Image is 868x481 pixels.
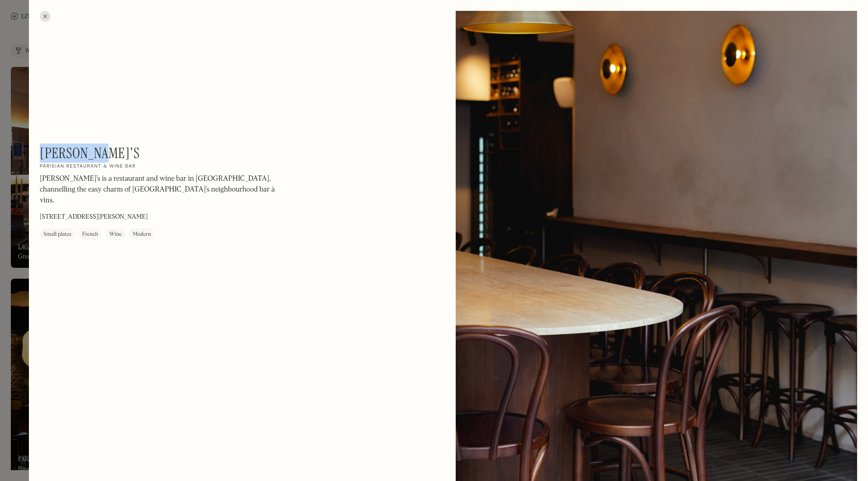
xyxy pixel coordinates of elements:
div: Wine [109,230,122,239]
div: Small plates [43,230,71,239]
h2: Parisian restaurant & wine bar [40,163,136,170]
p: [PERSON_NAME]’s is a restaurant and wine bar in [GEOGRAPHIC_DATA], channelling the easy charm of ... [40,173,284,206]
h1: [PERSON_NAME]'s [40,145,140,162]
p: [STREET_ADDRESS][PERSON_NAME] [40,212,148,222]
div: Modern [132,230,151,239]
div: French [82,230,98,239]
